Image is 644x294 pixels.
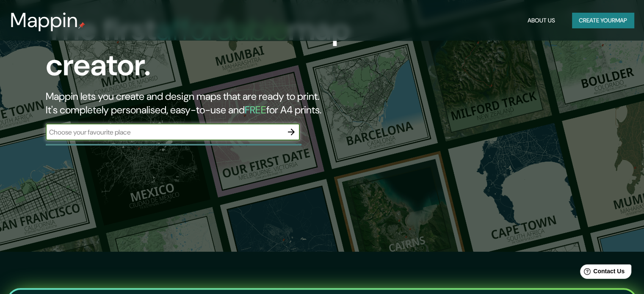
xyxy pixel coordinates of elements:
[78,22,85,29] img: mappin-pin
[10,8,78,32] h3: Mappin
[46,127,283,137] input: Choose your favourite place
[524,13,558,28] button: About Us
[572,13,634,28] button: Create yourmap
[245,103,266,116] h5: FREE
[46,12,368,90] h1: The first map creator.
[46,90,368,117] h2: Mappin lets you create and design maps that are ready to print. It's completely personalised, eas...
[569,261,635,285] iframe: Help widget launcher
